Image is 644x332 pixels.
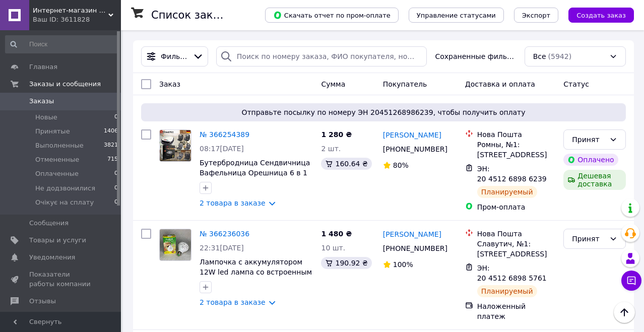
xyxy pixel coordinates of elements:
span: 80% [393,161,409,169]
a: № 366254389 [200,130,249,139]
div: 160.64 ₴ [321,158,371,170]
span: 0 [114,198,118,207]
span: Отмененные [35,155,79,164]
h1: Список заказов [151,9,238,21]
a: Фото товару [159,129,191,162]
span: Новые [35,113,57,122]
span: (5942) [548,52,572,60]
img: Фото товару [160,229,191,260]
div: Нова Пошта [477,229,556,239]
span: Все [533,51,546,61]
div: Ваш ID: 3611828 [33,15,121,24]
span: 0 [114,113,118,122]
span: Выполненные [35,141,84,150]
div: Ромны, №1: [STREET_ADDRESS] [477,140,556,160]
div: Славутич, №1: [STREET_ADDRESS] [477,239,556,259]
span: 1 280 ₴ [321,130,352,139]
span: Покупатель [383,80,427,88]
span: Сообщения [29,219,69,228]
div: Дешевая доставка [563,170,626,190]
div: Нова Пошта [477,129,556,140]
div: Наложенный платеж [477,301,556,321]
span: 100% [393,260,413,269]
img: Фото товару [160,130,191,161]
button: Экспорт [514,8,558,23]
input: Поиск [5,35,119,53]
span: Статус [563,80,589,88]
span: Заказ [159,80,180,88]
span: 1406 [104,127,118,136]
a: Фото товару [159,229,191,261]
span: 2 шт. [321,145,341,153]
span: ЭН: 20 4512 6898 5761 [477,264,547,282]
button: Создать заказ [568,8,634,23]
div: Планируемый [477,285,537,297]
span: Заказы [29,97,54,106]
span: 0 [114,169,118,178]
span: ЭН: 20 4512 6898 6239 [477,165,547,183]
span: Сохраненные фильтры: [435,51,516,61]
div: Оплачено [563,154,618,166]
span: Интернет-магазин "Gyrman-shop" [33,6,108,15]
span: 10 шт. [321,244,345,252]
a: Бутербродница Сендвичница Вафельница Орешница 6 в 1 Domotec MS 7706 Мультипекарь [200,159,310,197]
button: Управление статусами [409,8,504,23]
span: Оплаченные [35,169,79,178]
span: 0 [114,184,118,193]
span: Товары и услуги [29,236,86,245]
span: 3821 [104,141,118,150]
div: [PHONE_NUMBER] [381,142,449,156]
span: Принятые [35,127,70,136]
span: Не додзвонилися [35,184,95,193]
div: Пром-оплата [477,202,556,212]
a: 2 товара в заказе [200,298,266,306]
span: Заказы и сообщения [29,80,101,89]
div: Принят [572,233,605,244]
div: [PHONE_NUMBER] [381,241,449,255]
input: Поиск по номеру заказа, ФИО покупателя, номеру телефона, Email, номеру накладной [216,46,427,67]
button: Чат с покупателем [621,271,641,291]
a: Создать заказ [558,11,634,19]
span: Отправьте посылку по номеру ЭН 20451268986239, чтобы получить оплату [145,107,622,117]
span: Сумма [321,80,345,88]
a: № 366236036 [200,230,249,238]
button: Наверх [614,302,635,323]
span: Главная [29,62,57,72]
a: Лампочка с аккумулятором 12W led лампа со встроенным аккумулятором аварийная лампа с аккумуляторо... [200,258,312,296]
span: Доставка и оплата [465,80,535,88]
span: Управление статусами [417,12,496,19]
span: Создать заказ [576,12,626,19]
span: 1 480 ₴ [321,230,352,238]
span: Фильтры [161,51,188,61]
a: [PERSON_NAME] [383,229,441,239]
span: Скачать отчет по пром-оплате [273,11,391,20]
div: 190.92 ₴ [321,257,371,269]
span: Отзывы [29,297,56,306]
a: [PERSON_NAME] [383,130,441,140]
span: 08:17[DATE] [200,145,244,153]
div: Принят [572,134,605,145]
button: Скачать отчет по пром-оплате [265,8,399,23]
span: 22:31[DATE] [200,244,244,252]
span: Очікує на сплату [35,198,94,207]
span: 715 [107,155,118,164]
span: Уведомления [29,253,75,262]
a: 2 товара в заказе [200,199,266,207]
span: Экспорт [522,12,550,19]
span: Показатели работы компании [29,270,93,288]
div: Планируемый [477,186,537,198]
